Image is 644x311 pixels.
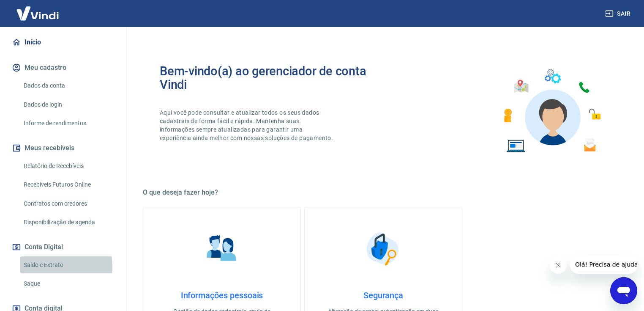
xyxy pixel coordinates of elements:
p: Aqui você pode consultar e atualizar todos os seus dados cadastrais de forma fácil e rápida. Mant... [160,108,335,142]
iframe: Botão para abrir a janela de mensagens [610,277,637,304]
a: Dados da conta [20,77,116,94]
button: Sair [603,6,634,22]
h4: Segurança [318,290,448,300]
iframe: Fechar mensagem [550,257,567,274]
a: Recebíveis Futuros Online [20,176,116,193]
a: Informe de rendimentos [20,115,116,132]
a: Disponibilização de agenda [20,214,116,231]
img: Segurança [362,228,404,270]
a: Início [10,33,116,52]
a: Contratos com credores [20,195,116,212]
a: Relatório de Recebíveis [20,157,116,175]
h2: Bem-vindo(a) ao gerenciador de conta Vindi [160,64,383,91]
button: Conta Digital [10,238,116,256]
button: Meus recebíveis [10,139,116,157]
span: Olá! Precisa de ajuda? [5,6,71,13]
a: Saque [20,275,116,292]
a: Dados de login [20,96,116,113]
button: Meu cadastro [10,58,116,77]
h5: O que deseja fazer hoje? [143,188,624,197]
img: Vindi [10,0,65,26]
a: Saldo e Extrato [20,256,116,274]
img: Imagem de um avatar masculino com diversos icones exemplificando as funcionalidades do gerenciado... [496,64,607,158]
iframe: Mensagem da empresa [570,255,637,274]
h4: Informações pessoais [157,290,287,300]
img: Informações pessoais [201,228,243,270]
